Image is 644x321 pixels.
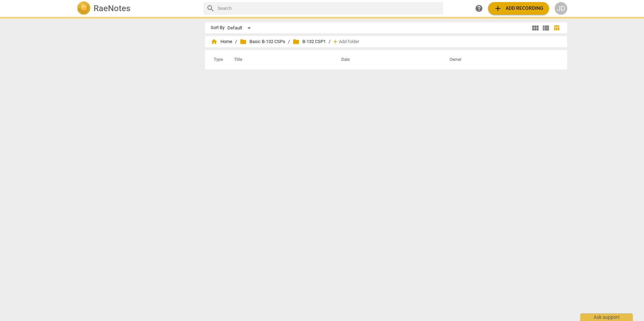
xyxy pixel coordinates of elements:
[227,22,253,34] div: Default
[551,23,562,33] button: Table view
[530,23,541,33] button: Tile view
[475,4,483,13] span: help
[555,2,567,15] button: JD
[77,1,91,15] img: Logo
[494,4,543,13] span: Add recording
[488,2,549,15] button: Upload
[240,38,247,45] span: folder
[211,25,225,30] div: Sort By
[541,23,551,33] button: List view
[339,39,359,44] span: Add folder
[441,50,560,70] th: Owner
[332,38,339,45] span: add
[293,38,326,45] span: B-132 CSP1
[218,3,440,14] input: Search
[211,38,232,45] span: Home
[288,39,290,44] span: /
[211,38,218,45] span: home
[226,50,333,70] th: Title
[580,313,633,321] div: Ask support
[333,50,441,70] th: Date
[473,2,485,15] a: Help
[553,25,560,31] span: table_chart
[208,50,226,70] th: Type
[206,4,215,13] span: search
[531,24,540,32] span: view_module
[94,4,130,13] h2: RaeNotes
[329,39,330,44] span: /
[494,4,502,13] span: add
[542,24,550,32] span: view_list
[240,38,285,45] span: Basic B-132 CSPs
[235,39,237,44] span: /
[293,38,300,45] span: folder
[77,1,198,15] a: LogoRaeNotes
